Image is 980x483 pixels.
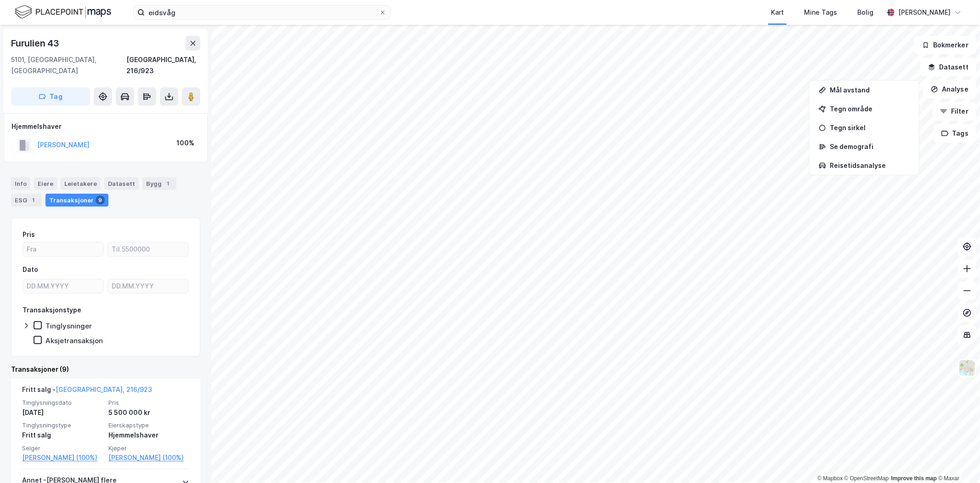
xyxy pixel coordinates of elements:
div: Hjemmelshaver [108,430,189,441]
span: Selger [22,444,103,452]
div: Transaksjonstype [23,305,81,316]
div: Aksjetransaksjon [45,336,103,345]
button: Analyse [923,80,976,98]
div: 1 [164,179,173,188]
div: Bolig [857,7,873,18]
div: Transaksjoner [45,194,108,207]
a: [PERSON_NAME] (100%) [22,452,103,463]
div: Tegn sirkel [830,124,910,132]
a: [GEOGRAPHIC_DATA], 216/923 [56,385,152,393]
div: Leietakere [61,177,101,190]
span: Pris [108,399,189,407]
div: Fritt salg [22,430,103,441]
div: Eiere [34,177,57,190]
a: Mapbox [817,475,843,482]
input: DD.MM.YYYY [108,279,188,293]
button: Bokmerker [914,36,976,54]
div: Tinglysninger [45,322,92,330]
div: 9 [96,195,105,205]
span: Tinglysningsdato [22,399,103,407]
div: Kontrollprogram for chat [934,439,980,483]
div: 1 [29,195,38,205]
div: Furulien 43 [11,36,61,51]
div: Mine Tags [804,7,837,18]
img: logo.f888ab2527a4732fd821a326f86c7f29.svg [15,4,111,20]
button: Filter [932,102,976,121]
button: Tags [934,124,976,143]
a: OpenStreetMap [844,475,889,482]
div: Hjemmelshaver [11,121,200,132]
input: Til 5500000 [108,242,188,256]
div: 100% [176,138,194,149]
div: 5 500 000 kr [108,407,189,418]
div: Transaksjoner (9) [11,364,200,375]
span: Tinglysningstype [22,421,103,429]
div: Reisetidsanalyse [830,161,910,169]
a: Improve this map [891,475,937,482]
div: Dato [23,264,38,275]
div: [PERSON_NAME] [898,7,951,18]
div: Fritt salg - [22,384,152,399]
div: ESG [11,194,42,207]
div: [GEOGRAPHIC_DATA], 216/923 [126,54,200,76]
div: Pris [23,229,35,240]
iframe: Chat Widget [934,439,980,483]
input: DD.MM.YYYY [23,279,103,293]
div: [DATE] [22,407,103,418]
div: Kart [771,7,784,18]
div: Datasett [104,177,139,190]
div: 5101, [GEOGRAPHIC_DATA], [GEOGRAPHIC_DATA] [11,54,126,76]
input: Søk på adresse, matrikkel, gårdeiere, leietakere eller personer [145,6,379,19]
div: Se demografi [830,143,910,150]
a: [PERSON_NAME] (100%) [108,452,189,463]
div: Bygg [142,177,176,190]
span: Eierskapstype [108,421,189,429]
img: Z [958,359,976,377]
span: Kjøper [108,444,189,452]
input: Fra [23,242,103,256]
div: Tegn område [830,105,910,113]
div: Info [11,177,30,190]
button: Tag [11,87,90,106]
div: Mål avstand [830,86,910,94]
button: Datasett [920,58,976,76]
